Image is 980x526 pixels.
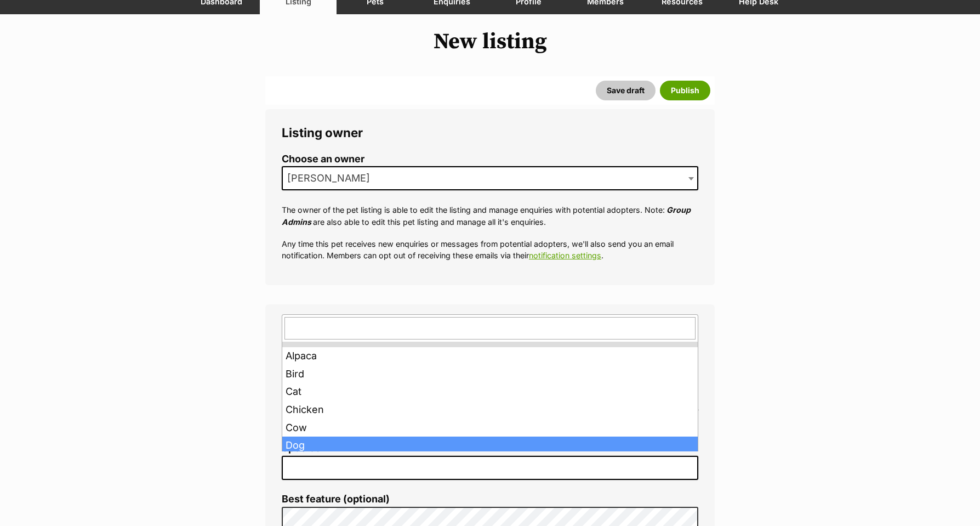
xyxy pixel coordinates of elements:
p: Any time this pet receives new enquiries or messages from potential adopters, we'll also send you... [282,238,698,262]
button: Save draft [596,81,656,100]
button: Publish [660,81,710,100]
label: Choose an owner [282,154,698,165]
li: Chicken [282,401,698,419]
li: Alpaca [282,347,698,365]
a: notification settings [529,251,601,260]
span: Ricky Grierson [283,171,381,186]
li: Cat [282,383,698,401]
span: Ricky Grierson [282,166,698,190]
li: Bird [282,365,698,383]
li: Cow [282,419,698,437]
em: Group Admins [282,205,691,226]
p: The owner of the pet listing is able to edit the listing and manage enquiries with potential adop... [282,204,698,228]
li: Dog [282,437,698,455]
label: Best feature (optional) [282,494,698,505]
span: Listing owner [282,125,363,140]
